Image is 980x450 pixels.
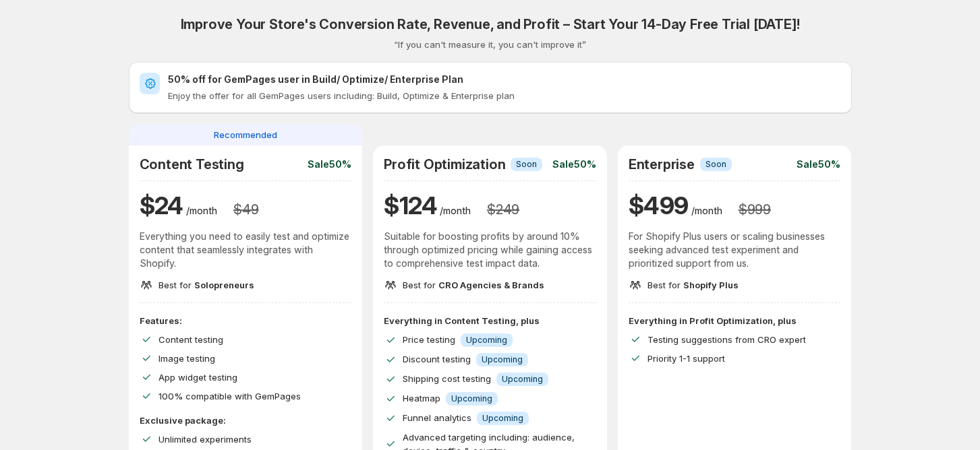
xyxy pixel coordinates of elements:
[140,414,352,427] p: Exclusive package:
[384,189,437,222] h1: $ 124
[233,201,258,218] h3: $ 49
[158,353,215,364] span: Image testing
[629,156,695,172] h2: Enterprise
[384,156,505,172] h2: Profit Optimization
[487,201,519,218] h3: $ 249
[168,73,841,86] h2: 50% off for GemPages user in Build/ Optimize/ Enterprise Plan
[683,280,739,290] span: Shopify Plus
[403,278,544,292] p: Best for
[691,204,722,218] p: /month
[629,314,841,327] p: Everything in Profit Optimization, plus
[403,393,440,404] span: Heatmap
[516,159,537,170] span: Soon
[482,413,523,424] span: Upcoming
[629,189,689,222] h1: $ 499
[502,374,543,385] span: Upcoming
[186,204,217,218] p: /month
[168,89,841,102] p: Enjoy the offer for all GemPages users including: Build, Optimize & Enterprise plan
[158,372,237,383] span: App widget testing
[647,334,806,345] span: Testing suggestions from CRO expert
[647,353,725,364] span: Priority 1-1 support
[482,354,523,365] span: Upcoming
[140,230,352,270] p: Everything you need to easily test and optimize content that seamlessly integrates with Shopify.
[647,278,739,292] p: Best for
[403,373,491,384] span: Shipping cost testing
[403,412,471,423] span: Funnel analytics
[181,16,800,32] h2: Improve Your Store's Conversion Rate, Revenue, and Profit – Start Your 14-Day Free Trial [DATE]!
[140,156,244,172] h2: Content Testing
[403,354,471,364] span: Discount testing
[158,391,301,401] span: 100% compatible with GemPages
[552,158,596,171] p: Sale 50%
[440,204,471,218] p: /month
[451,393,492,404] span: Upcoming
[629,230,841,270] p: For Shopify Plus users or scaling businesses seeking advanced test experiment and prioritized sup...
[739,201,771,218] h3: $ 999
[438,280,544,290] span: CRO Agencies & Brands
[384,230,596,270] p: Suitable for boosting profits by around 10% through optimized pricing while gaining access to com...
[797,158,840,171] p: Sale 50%
[394,38,586,51] p: “If you can't measure it, you can't improve it”
[140,314,352,327] p: Features:
[194,280,254,290] span: Solopreneurs
[158,434,252,445] span: Unlimited experiments
[384,314,596,327] p: Everything in Content Testing, plus
[140,189,183,222] h1: $ 24
[705,159,726,170] span: Soon
[308,158,351,171] p: Sale 50%
[466,335,507,346] span: Upcoming
[158,278,254,292] p: Best for
[158,334,223,345] span: Content testing
[403,334,455,345] span: Price testing
[214,128,277,141] span: Recommended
